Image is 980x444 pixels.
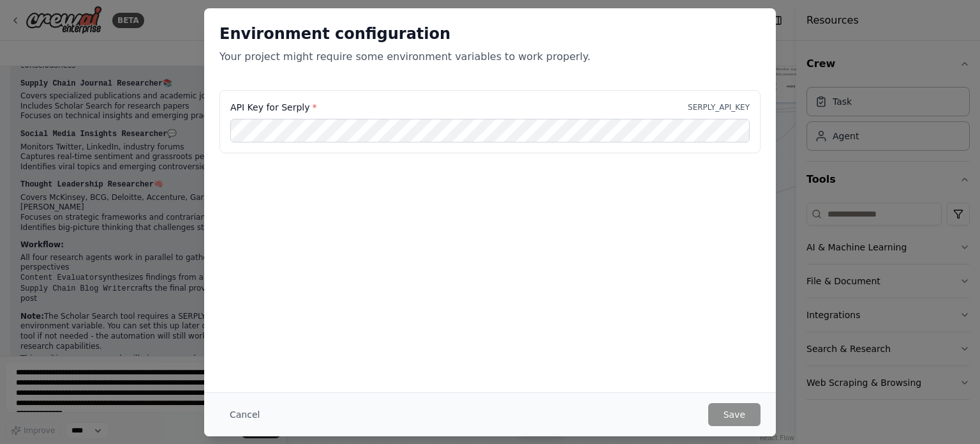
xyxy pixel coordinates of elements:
p: SERPLY_API_KEY [688,102,750,112]
button: Save [708,403,761,426]
button: Cancel [219,403,270,426]
h2: Environment configuration [219,24,761,44]
label: API Key for Serply [230,101,316,114]
p: Your project might require some environment variables to work properly. [219,49,761,65]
